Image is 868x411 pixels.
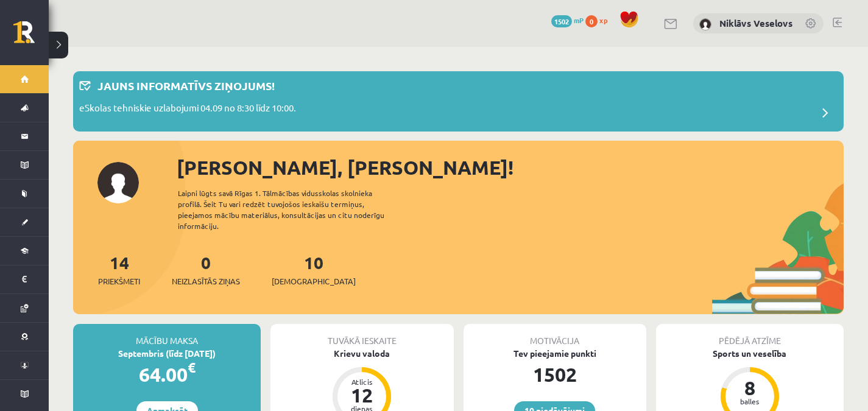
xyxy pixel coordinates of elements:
[98,275,140,287] span: Priekšmeti
[98,251,140,287] a: 14Priekšmeti
[599,15,607,25] span: xp
[172,251,240,287] a: 0Neizlasītās ziņas
[13,21,49,52] a: Rīgas 1. Tālmācības vidusskola
[272,251,356,287] a: 10[DEMOGRAPHIC_DATA]
[732,378,768,398] div: 8
[732,398,768,405] div: balles
[551,15,584,25] a: 1502 mP
[188,359,196,376] span: €
[79,101,296,118] p: eSkolas tehniskie uzlabojumi 04.09 no 8:30 līdz 10:00.
[656,324,844,347] div: Pēdējā atzīme
[79,77,838,125] a: Jauns informatīvs ziņojums! eSkolas tehniskie uzlabojumi 04.09 no 8:30 līdz 10:00.
[464,347,646,360] div: Tev pieejamie punkti
[270,347,453,360] div: Krievu valoda
[73,324,261,347] div: Mācību maksa
[172,275,240,287] span: Neizlasītās ziņas
[699,18,711,30] img: Niklāvs Veselovs
[585,15,598,27] span: 0
[178,188,406,231] div: Laipni lūgts savā Rīgas 1. Tālmācības vidusskolas skolnieka profilā. Šeit Tu vari redzēt tuvojošo...
[464,360,646,389] div: 1502
[464,324,646,347] div: Motivācija
[719,17,792,29] a: Niklāvs Veselovs
[97,77,275,94] p: Jauns informatīvs ziņojums!
[177,153,844,182] div: [PERSON_NAME], [PERSON_NAME]!
[344,385,380,405] div: 12
[656,347,844,360] div: Sports un veselība
[73,360,261,389] div: 64.00
[344,378,380,385] div: Atlicis
[270,324,453,347] div: Tuvākā ieskaite
[551,15,572,27] span: 1502
[73,347,261,360] div: Septembris (līdz [DATE])
[272,275,356,287] span: [DEMOGRAPHIC_DATA]
[574,15,584,25] span: mP
[585,15,613,25] a: 0 xp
